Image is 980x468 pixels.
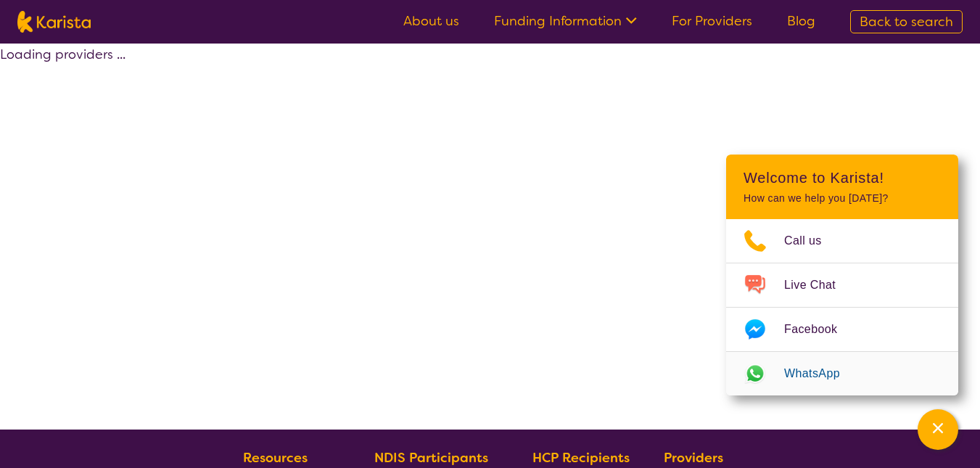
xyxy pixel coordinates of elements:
[664,449,723,467] b: Providers
[784,319,855,340] span: Facebook
[744,192,941,205] p: How can we help you [DATE]?
[532,449,630,467] b: HCP Recipients
[726,352,958,395] a: Web link opens in a new tab.
[787,12,815,30] a: Blog
[744,169,941,186] h2: Welcome to Karista!
[374,449,488,467] b: NDIS Participants
[17,11,91,33] img: Karista logo
[784,363,857,385] span: WhatsApp
[494,12,637,30] a: Funding Information
[243,449,308,467] b: Resources
[860,13,953,30] span: Back to search
[784,230,839,252] span: Call us
[726,155,958,395] div: Channel Menu
[784,274,853,296] span: Live Chat
[918,409,958,450] button: Channel Menu
[726,219,958,395] ul: Choose channel
[672,12,752,30] a: For Providers
[850,10,963,33] a: Back to search
[403,12,459,30] a: About us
